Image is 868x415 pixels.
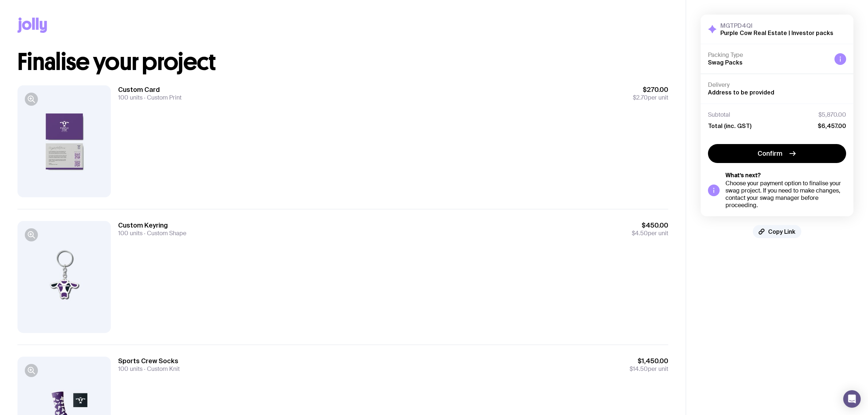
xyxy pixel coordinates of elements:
span: per unit [630,365,668,373]
span: Swag Packs [708,59,743,66]
span: 100 units [118,229,143,237]
button: Confirm [708,144,846,163]
span: Subtotal [708,111,730,119]
div: Open Intercom Messenger [843,390,861,408]
span: 100 units [118,365,143,373]
h1: Finalise your project [17,50,668,74]
span: $4.50 [632,229,648,237]
h3: Custom Card [118,85,182,94]
button: Copy Link [753,225,801,238]
span: Confirm [758,149,782,158]
span: $5,870.00 [818,111,846,119]
span: Address to be provided [708,89,774,96]
span: Total (inc. GST) [708,122,751,129]
span: $270.00 [633,85,668,94]
span: $6,457.00 [818,122,846,129]
div: Choose your payment option to finalise your swag project. If you need to make changes, contact yo... [725,180,846,209]
span: Custom Shape [143,229,186,237]
span: Custom Knit [143,365,180,373]
h3: MGTPD4QI [720,22,833,29]
span: Copy Link [768,228,795,235]
h3: Sports Crew Socks [118,357,180,365]
span: 100 units [118,94,143,101]
span: Custom Print [143,94,182,101]
h2: Purple Cow Real Estate | Investor packs [720,29,833,36]
h3: Custom Keyring [118,221,186,230]
span: $1,450.00 [630,357,668,365]
h4: Packing Type [708,51,829,59]
span: $450.00 [632,221,668,230]
span: per unit [632,230,668,237]
span: per unit [633,94,668,101]
span: $2.70 [633,94,648,101]
h4: Delivery [708,81,846,89]
h5: What’s next? [725,172,846,179]
span: $14.50 [630,365,648,373]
